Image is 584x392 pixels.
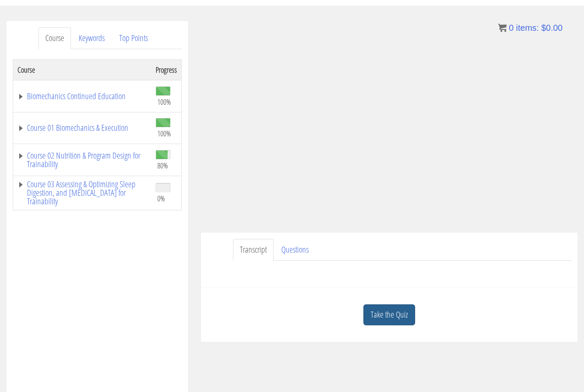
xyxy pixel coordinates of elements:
a: Transcript [233,239,274,261]
a: Course 01 Biomechanics & Execution [18,124,147,132]
span: items: [516,23,539,32]
a: Take the Quiz [363,304,415,325]
a: Top Points [112,27,155,49]
a: Course 03 Assessing & Optimizing Sleep Digestion, and [MEDICAL_DATA] for Trainability [18,180,147,206]
a: Keywords [72,27,112,49]
a: Questions [274,239,316,261]
span: 100% [157,129,171,138]
th: Progress [151,59,182,80]
th: Course [13,59,152,80]
span: $ [541,23,546,32]
a: 0 items: $0.00 [498,23,563,32]
span: 80% [157,161,168,170]
a: Course 02 Nutrition & Program Design for Trainability [18,151,147,168]
span: 0% [157,194,165,203]
span: 100% [157,97,171,106]
img: icon11.png [498,24,507,32]
bdi: 0.00 [541,23,563,32]
a: Biomechanics Continued Education [18,92,147,100]
a: Course [38,27,71,49]
span: 0 [509,23,513,32]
